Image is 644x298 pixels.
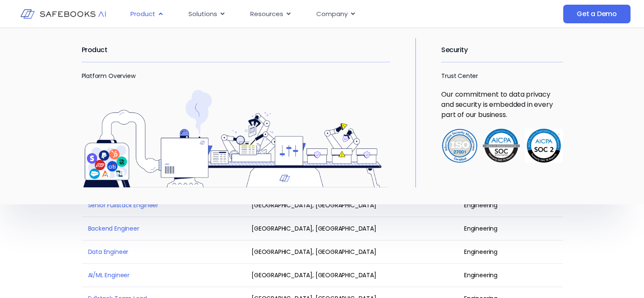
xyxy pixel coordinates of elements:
div: [GEOGRAPHIC_DATA], [GEOGRAPHIC_DATA] [252,249,451,255]
a: Platform Overview [82,72,135,80]
p: Our commitment to data privacy and security is embedded in every part of our business. [441,89,562,120]
div: [GEOGRAPHIC_DATA], [GEOGRAPHIC_DATA] [252,202,451,208]
a: Get a Demo [563,5,630,23]
div: Engineering [464,226,556,231]
div: Engineering [464,202,556,208]
span: Product [130,9,155,19]
div: Menu Toggle [124,6,490,22]
h2: Product [82,38,390,62]
nav: Menu [124,6,490,22]
div: Engineering [464,249,556,255]
div: Engineering [464,272,556,278]
a: Trust Center [441,72,478,80]
span: Resources [250,9,283,19]
h2: Security [441,38,562,62]
span: Solutions [188,9,217,19]
div: [GEOGRAPHIC_DATA], [GEOGRAPHIC_DATA] [252,272,451,278]
a: Backend Engineer [88,224,139,233]
a: Senior Fullstack Engineer [88,201,159,209]
a: AI/ML Engineer [88,271,130,279]
div: [GEOGRAPHIC_DATA], [GEOGRAPHIC_DATA] [252,226,451,231]
span: Company [316,9,348,19]
a: Data Engineer [88,248,129,256]
span: Get a Demo [577,10,617,18]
